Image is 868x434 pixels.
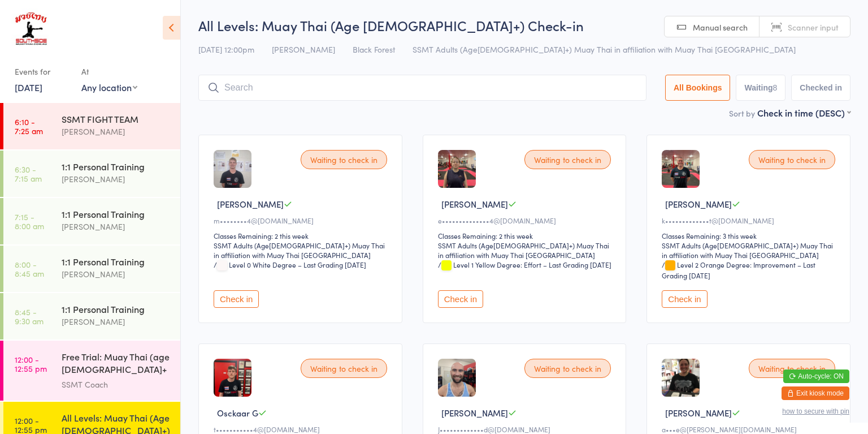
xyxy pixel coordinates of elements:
div: Waiting to check in [524,359,611,378]
span: / Level 0 White Degree – Last Grading [DATE] [214,260,366,269]
a: 8:00 -8:45 am1:1 Personal Training[PERSON_NAME] [3,246,180,292]
button: Check in [662,290,707,308]
img: image1750063492.png [438,359,476,397]
div: Waiting to check in [301,359,387,378]
div: a•••e@[PERSON_NAME][DOMAIN_NAME] [662,424,839,434]
time: 8:00 - 8:45 am [15,260,44,278]
span: Scanner input [788,22,839,33]
span: [PERSON_NAME] [441,407,508,419]
time: 8:45 - 9:30 am [15,307,44,325]
a: 12:00 -12:55 pmFree Trial: Muay Thai (age [DEMOGRAPHIC_DATA]+ years)SSMT Coach [3,341,180,401]
span: [DATE] 12:00pm [198,44,254,55]
span: Black Forest [353,44,395,55]
div: [PERSON_NAME] [62,220,171,233]
div: [PERSON_NAME] [62,315,171,328]
a: 8:45 -9:30 am1:1 Personal Training[PERSON_NAME] [3,293,180,340]
div: Free Trial: Muay Thai (age [DEMOGRAPHIC_DATA]+ years) [62,350,171,378]
div: Check in time (DESC) [757,106,850,119]
div: t•••••••••••4@[DOMAIN_NAME] [214,424,390,434]
span: [PERSON_NAME] [665,407,732,419]
a: [DATE] [15,81,42,93]
div: [PERSON_NAME] [62,173,171,186]
a: 7:15 -8:00 am1:1 Personal Training[PERSON_NAME] [3,198,180,244]
span: [PERSON_NAME] [665,198,732,210]
div: 1:1 Personal Training [62,208,171,220]
div: Waiting to check in [749,359,835,378]
span: [PERSON_NAME] [217,198,284,210]
time: 7:15 - 8:00 am [15,212,44,230]
button: Check in [214,290,259,308]
time: 6:30 - 7:15 am [15,165,42,183]
img: image1740469440.png [662,150,700,188]
img: image1738832013.png [214,359,251,397]
span: [PERSON_NAME] [441,198,508,210]
div: SSMT Adults (Age[DEMOGRAPHIC_DATA]+) Muay Thai in affiliation with Muay Thai [GEOGRAPHIC_DATA] [662,240,839,260]
div: Waiting to check in [301,150,387,169]
span: [PERSON_NAME] [272,44,335,55]
time: 12:00 - 12:55 pm [15,416,47,434]
button: Check in [438,290,483,308]
span: SSMT Adults (Age[DEMOGRAPHIC_DATA]+) Muay Thai in affiliation with Muay Thai [GEOGRAPHIC_DATA] [413,44,796,55]
div: At [81,62,137,81]
time: 12:00 - 12:55 pm [15,355,47,373]
div: [PERSON_NAME] [62,125,171,138]
div: Classes Remaining: 2 this week [214,231,390,240]
div: k•••••••••••••t@[DOMAIN_NAME] [662,216,839,225]
a: 6:30 -7:15 am1:1 Personal Training[PERSON_NAME] [3,151,180,197]
img: Southside Muay Thai & Fitness [11,8,50,51]
div: SSMT Coach [62,378,171,391]
div: SSMT Adults (Age[DEMOGRAPHIC_DATA]+) Muay Thai in affiliation with Muay Thai [GEOGRAPHIC_DATA] [214,240,390,260]
div: 1:1 Personal Training [62,160,171,173]
div: m••••••••4@[DOMAIN_NAME] [214,216,390,225]
div: Waiting to check in [524,150,611,169]
time: 6:10 - 7:25 am [15,117,43,135]
div: 1:1 Personal Training [62,255,171,268]
button: Exit kiosk mode [782,386,849,400]
h2: All Levels: Muay Thai (Age [DEMOGRAPHIC_DATA]+) Check-in [198,16,850,35]
button: All Bookings [665,75,731,101]
span: / Level 1 Yellow Degree: Effort – Last Grading [DATE] [438,260,611,269]
button: Checked in [791,75,850,101]
img: image1756088648.png [214,150,251,188]
button: Waiting8 [736,75,785,101]
div: 8 [773,83,778,92]
img: image1715225529.png [662,359,700,397]
a: 6:10 -7:25 amSSMT FIGHT TEAM[PERSON_NAME] [3,103,180,149]
div: Any location [81,81,137,93]
button: Auto-cycle: ON [783,369,849,383]
div: Classes Remaining: 3 this week [662,231,839,240]
span: Manual search [693,22,748,33]
input: Search [198,75,646,101]
div: J•••••••••••••d@[DOMAIN_NAME] [438,424,615,434]
div: Waiting to check in [749,150,835,169]
div: 1:1 Personal Training [62,303,171,315]
button: how to secure with pin [782,407,849,415]
div: Classes Remaining: 2 this week [438,231,615,240]
div: [PERSON_NAME] [62,268,171,281]
div: SSMT Adults (Age[DEMOGRAPHIC_DATA]+) Muay Thai in affiliation with Muay Thai [GEOGRAPHIC_DATA] [438,240,615,260]
img: image1740469402.png [438,150,476,188]
label: Sort by [729,108,755,119]
span: Osckaar G [217,407,258,419]
div: e••••••••••••••4@[DOMAIN_NAME] [438,216,615,225]
div: SSMT FIGHT TEAM [62,113,171,125]
div: Events for [15,62,70,81]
